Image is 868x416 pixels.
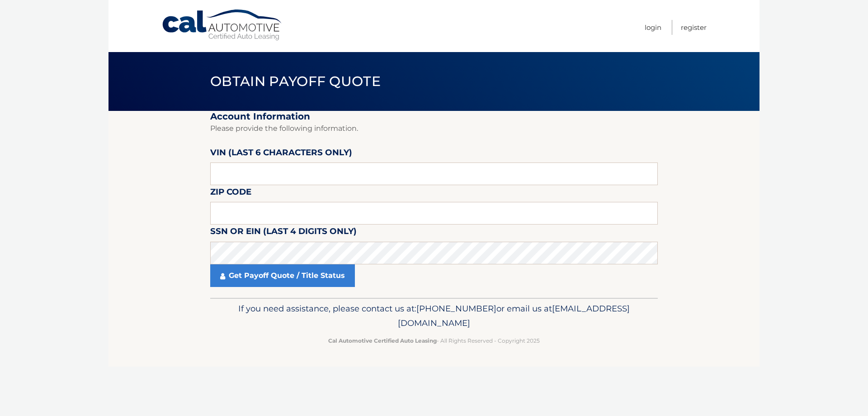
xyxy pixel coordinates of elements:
p: Please provide the following information. [210,122,658,135]
strong: Cal Automotive Certified Auto Leasing [328,337,437,344]
span: Obtain Payoff Quote [210,73,381,90]
a: Cal Automotive [161,9,283,41]
label: Zip Code [210,185,251,202]
a: Register [681,20,707,35]
h2: Account Information [210,111,658,122]
p: If you need assistance, please contact us at: or email us at [216,301,652,330]
p: - All Rights Reserved - Copyright 2025 [216,336,652,345]
span: [PHONE_NUMBER] [416,303,496,314]
a: Get Payoff Quote / Title Status [210,264,355,287]
label: SSN or EIN (last 4 digits only) [210,225,357,241]
a: Login [645,20,661,35]
label: VIN (last 6 characters only) [210,146,352,163]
